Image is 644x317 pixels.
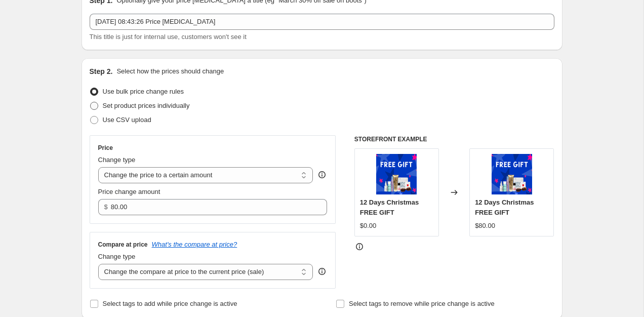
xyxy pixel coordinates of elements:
h2: Step 2. [90,66,113,76]
p: Select how the prices should change [116,66,224,76]
h6: STOREFRONT EXAMPLE [354,135,554,143]
span: Select tags to add while price change is active [103,300,237,307]
div: $80.00 [475,221,495,231]
span: Change type [98,253,136,260]
div: $0.00 [360,221,377,231]
h3: Compare at price [98,241,148,249]
span: $ [104,203,108,211]
h3: Price [98,144,113,152]
span: Select tags to remove while price change is active [349,300,495,307]
img: 12-days-of-xmas-FREE-GIFT_a406573d-e91e-4f27-a05a-2079bcc1a653_80x.png [376,154,417,194]
button: What's the compare at price? [152,241,237,248]
img: 12-days-of-xmas-FREE-GIFT_a406573d-e91e-4f27-a05a-2079bcc1a653_80x.png [492,154,532,194]
span: Change type [98,156,136,164]
span: Use bulk price change rules [103,88,184,95]
div: help [317,266,327,276]
span: 12 Days Christmas FREE GIFT [475,199,534,216]
div: help [317,170,327,180]
span: Use CSV upload [103,116,151,124]
span: 12 Days Christmas FREE GIFT [360,199,419,216]
span: Set product prices individually [103,102,190,109]
input: 30% off holiday sale [90,14,554,30]
span: This title is just for internal use, customers won't see it [90,33,247,41]
span: Price change amount [98,188,160,195]
input: 80.00 [111,199,312,215]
